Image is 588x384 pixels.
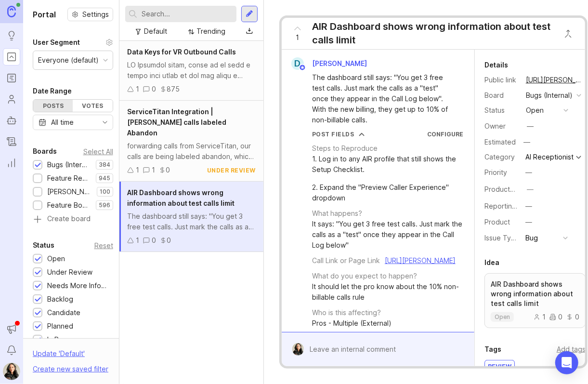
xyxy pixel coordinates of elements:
div: Posts [33,100,73,112]
div: Steps to Reproduce [312,143,378,154]
div: Feature Board Sandbox [DATE] [47,200,91,211]
div: 1 [152,165,155,175]
div: In Progress [47,334,83,345]
a: Reporting [3,154,20,172]
label: Product [484,218,510,226]
a: Autopilot [3,112,20,129]
a: [URL][PERSON_NAME] [523,74,586,86]
p: 945 [99,174,110,182]
div: Votes [73,100,112,112]
div: Board [484,90,518,101]
a: Ideas [3,27,20,44]
div: [PERSON_NAME] (Public) [47,186,92,197]
div: Candidate [47,307,80,318]
div: forwarding calls from ServiceTitan, our calls are being labeled abandon, which innerfers with met... [127,141,256,162]
div: Bugs (Internal) [47,159,91,170]
div: The dashboard still says: "You get 3 free test calls. Just mark the calls as a "test" once they a... [312,72,455,125]
div: Planned [47,321,73,331]
div: 0 [152,235,156,246]
div: AI Receptionist [525,154,574,160]
button: Notifications [3,342,20,359]
span: 1 [296,32,300,43]
label: Priority [484,168,507,176]
div: What do you expect to happen? [312,271,417,281]
div: Select All [83,149,113,154]
button: ProductboardID [524,183,536,196]
div: D [291,57,304,70]
div: 0 [167,235,171,246]
p: 384 [99,161,110,169]
div: 1. Log in to any AIR profile that still shows the Setup Checklist. [312,154,463,175]
div: Needs More Info/verif/repro [47,280,108,291]
div: Feature Requests (Internal) [47,173,91,184]
div: Status [33,239,54,251]
div: Post Fields [312,130,354,138]
div: — [527,121,534,132]
div: review [485,360,514,372]
label: Issue Type [484,234,520,242]
div: 1 [136,235,139,246]
div: 875 [167,84,180,94]
div: Date Range [33,85,72,97]
span: [PERSON_NAME] [312,59,367,67]
div: 0 [166,165,170,175]
div: Trending [196,26,225,37]
span: Data Keys for VR Outbound Calls [127,48,236,56]
div: Create new saved filter [33,364,108,374]
div: — [521,136,533,148]
div: Open Intercom Messenger [555,351,578,374]
div: — [527,184,534,195]
div: Open [47,253,65,264]
div: The dashboard still says: "You get 3 free test calls. Just mark the calls as a "test" once they a... [127,211,256,232]
input: Search... [142,9,233,19]
div: 2. Expand the "Preview Caller Experience" dropdown [312,182,463,203]
div: Details [484,59,508,71]
div: Tags [484,344,501,355]
div: Category [484,152,518,162]
a: ServiceTitan Integration | [PERSON_NAME] calls labeled Abandonforwarding calls from ServiceTitan,... [119,101,263,182]
div: Bugs (Internal) [526,90,573,101]
div: 1 [136,165,139,175]
div: 0 [566,314,579,320]
img: Ysabelle Eugenio [292,343,304,356]
div: What happens? [312,208,362,219]
button: Close button [559,24,578,43]
div: LO Ipsumdol sitam, conse ad el sedd e tempo inci utlab et dol mag aliqu e adminimve qu n exer, ul... [127,60,256,81]
a: [URL][PERSON_NAME] [385,256,456,265]
div: User Segment [33,37,80,48]
div: Public link [484,75,518,85]
a: Changelog [3,133,20,150]
div: — [525,167,532,178]
div: Status [484,105,518,116]
a: Roadmaps [3,69,20,87]
span: ServiceTitan Integration | [PERSON_NAME] calls labeled Abandon [127,107,226,137]
p: AIR Dashboard shows wrong information about test calls limit [491,279,579,308]
a: AIR Dashboard shows wrong information about test calls limitThe dashboard still says: "You get 3 ... [119,182,263,252]
div: Update ' Default ' [33,348,85,364]
p: 596 [99,201,110,209]
div: Add tags [557,344,586,355]
label: ProductboardID [484,185,536,193]
div: 0 [152,84,156,94]
div: 1 [136,84,139,94]
div: Boards [33,146,57,157]
a: AIR Dashboard shows wrong information about test calls limitopen100 [484,273,586,328]
div: It should let the pro know about the 10% non-billable calls rule [312,281,463,303]
div: Idea [484,257,499,268]
div: 0 [549,314,562,320]
svg: toggle icon [97,119,113,126]
img: Canny Home [7,6,16,17]
div: — [525,201,532,212]
div: Default [144,26,167,37]
div: Call Link or Page Link [312,255,380,266]
div: All time [51,117,74,128]
div: — [525,217,532,227]
p: 100 [100,188,110,196]
a: Configure [427,131,463,138]
a: Users [3,91,20,108]
img: Ysabelle Eugenio [3,363,20,380]
div: under review [207,166,256,174]
div: 1 [534,314,546,320]
a: Settings [67,8,113,21]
